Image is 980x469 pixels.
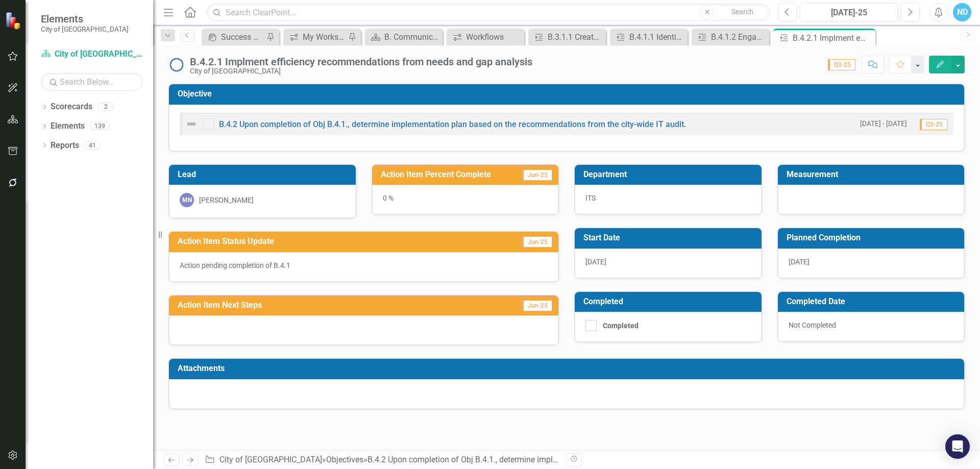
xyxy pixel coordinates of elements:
span: Jun-25 [522,236,552,248]
div: Not Completed [778,312,965,341]
span: [DATE] [585,258,606,266]
div: B.3.1.1 Create Roadmap to strategically identify locations for Wi-Fi [548,31,603,43]
div: My Workspace [303,31,346,43]
span: Elements [41,13,129,25]
a: Scorecards [51,101,92,113]
small: [DATE] - [DATE] [860,119,907,129]
img: ClearPoint Strategy [5,12,23,30]
button: ND [953,3,971,21]
span: Jun-25 [522,300,552,311]
h3: Completed Date [787,297,960,306]
h3: Attachments [178,364,959,373]
a: City of [GEOGRAPHIC_DATA] [219,455,322,464]
a: Elements [51,120,85,132]
div: City of [GEOGRAPHIC_DATA] [190,67,532,75]
input: Search ClearPoint... [207,4,770,21]
div: Success Portal [221,31,264,43]
a: B.3.1.1 Create Roadmap to strategically identify locations for Wi-Fi [531,31,603,43]
a: Objectives [326,455,363,464]
div: B.4.2.1 Implment efficiency recommendations from needs and gap analysis [793,32,873,44]
div: MN [180,193,194,207]
h3: Objective [178,89,959,98]
a: B.4.2 Upon completion of Obj B.4.1., determine implementation plan based on the recommendations f... [219,119,686,129]
div: B.4.1.2 Engage a business analyst to review departmental workflows & business process [711,31,767,43]
small: City of [GEOGRAPHIC_DATA] [41,25,129,33]
a: Success Portal [204,31,264,43]
span: ITS [585,194,596,202]
a: B.4.1.1 Identify/address siloed/legacy systems [612,31,685,43]
img: Not Defined [185,118,198,130]
div: » » » [205,454,559,466]
button: Search [717,5,768,19]
h3: Completed [583,297,756,306]
span: Q3-25 [828,59,855,70]
h3: Action Item Status Update [178,237,460,246]
h3: Planned Completion [787,233,960,242]
a: B. Communications and Technology [367,31,440,43]
span: Q3-25 [920,119,947,130]
h3: Start Date [583,233,756,242]
img: Not Started [168,57,185,73]
div: [DATE]-25 [803,7,894,19]
div: 0 % [372,185,559,214]
a: City of [GEOGRAPHIC_DATA] [41,48,143,60]
a: My Workspace [286,31,346,43]
div: [PERSON_NAME] [199,195,254,205]
a: Reports [51,140,79,152]
span: Jun-25 [522,169,552,181]
div: B.4.1.1 Identify/address siloed/legacy systems [629,31,685,43]
h3: Action Item Percent Complete [381,170,515,179]
div: Workflows [466,31,522,43]
p: Action pending completion of B.4.1 [180,260,548,270]
input: Search Below... [41,73,143,91]
div: 139 [90,122,110,131]
div: Open Intercom Messenger [945,434,970,459]
a: B.4.2 Upon completion of Obj B.4.1., determine implementation plan based on the recommendations f... [367,455,825,464]
button: [DATE]-25 [800,3,898,21]
h3: Department [583,170,756,179]
span: [DATE] [789,258,810,266]
a: B.4.1.2 Engage a business analyst to review departmental workflows & business process [694,31,767,43]
div: B. Communications and Technology [384,31,440,43]
h3: Lead [178,170,351,179]
a: Workflows [449,31,522,43]
h3: Measurement [787,170,960,179]
h3: Action Item Next Steps [178,301,451,310]
div: B.4.2.1 Implment efficiency recommendations from needs and gap analysis [190,56,532,67]
div: 2 [97,103,114,111]
span: Search [731,8,753,16]
div: 41 [84,141,101,150]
